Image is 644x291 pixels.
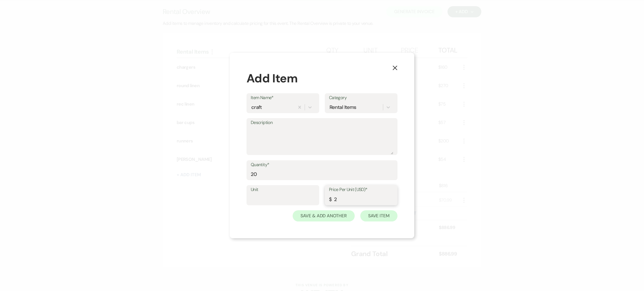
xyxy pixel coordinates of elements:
label: Unit [251,186,315,194]
div: $ [329,196,332,203]
label: Category [329,94,393,102]
div: Add Item [247,70,397,87]
div: Rental Items [330,103,356,111]
label: Description [251,119,393,127]
label: Item Name* [251,94,315,102]
label: Price Per Unit (USD)* [329,186,393,194]
label: Quantity* [251,161,393,169]
button: Save Item [360,210,397,221]
button: Save & Add Another [293,210,355,221]
div: craft [251,103,262,111]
